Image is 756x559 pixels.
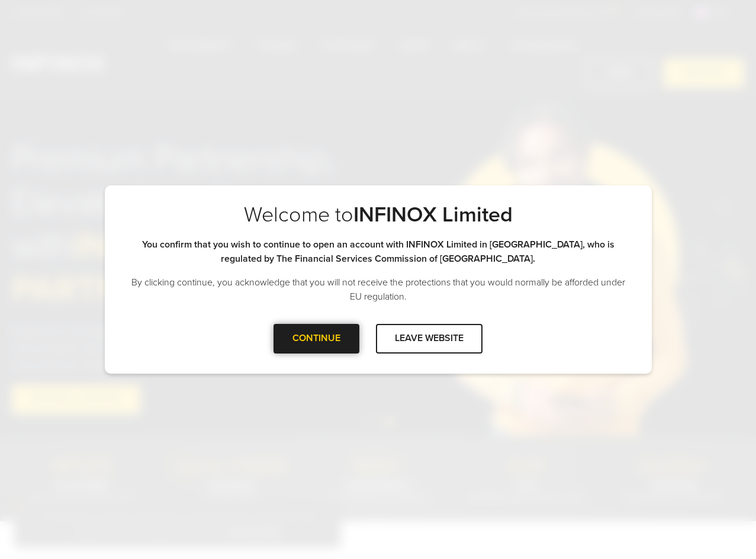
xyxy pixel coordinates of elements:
[128,275,628,304] p: By clicking continue, you acknowledge that you will not receive the protections that you would no...
[376,324,482,353] div: LEAVE WEBSITE
[274,324,359,353] div: CONTINUE
[142,239,615,265] strong: You confirm that you wish to continue to open an account with INFINOX Limited in [GEOGRAPHIC_DATA...
[128,202,628,228] p: Welcome to
[353,202,513,227] strong: INFINOX Limited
